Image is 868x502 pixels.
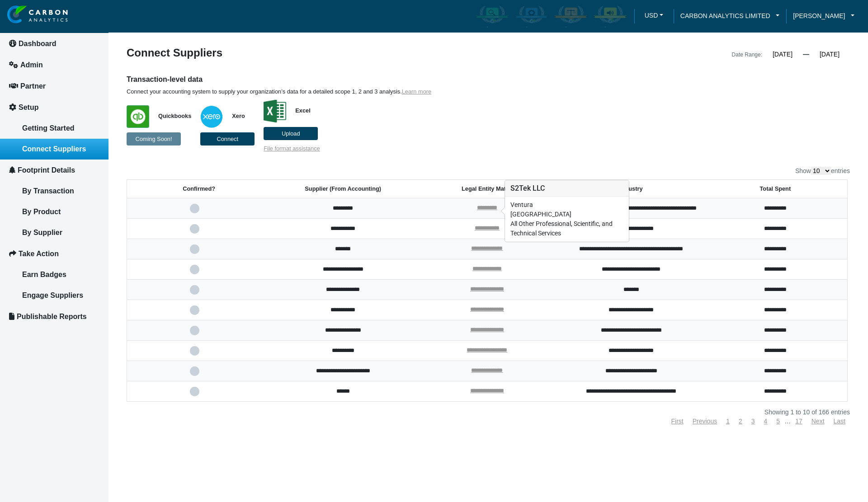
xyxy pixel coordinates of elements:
label: Show entries [795,167,850,175]
th: Legal Entity Match: activate to sort column ascending [415,180,559,198]
button: Connect [200,132,255,145]
span: Connect Suppliers [22,145,86,153]
a: 1 [726,418,730,425]
th: Total Spent: activate to sort column ascending [703,180,848,198]
img: WZJNYSWUN5fh9hL01R0Rp8YZzPYKS0leX8T4ABAHXgMHCTL9OxAAAAAElFTkSuQmCC [127,105,149,128]
span: [PERSON_NAME] [793,11,845,21]
div: Carbon Efficient [513,3,550,29]
div: Ventura [510,200,623,210]
a: File format assistance [264,145,320,152]
span: Quickbooks [149,113,191,119]
div: Connect Suppliers [120,47,488,60]
a: 17 [795,418,802,425]
div: [GEOGRAPHIC_DATA] [510,210,623,219]
div: Showing 1 to 10 of 166 entries [127,409,850,415]
a: Last [834,418,845,425]
img: carbon-offsetter-enabled.png [554,5,588,28]
span: By Supplier [22,229,62,236]
span: Take Action [19,250,59,258]
h3: S2Tek LLC [505,180,629,197]
a: First [671,418,683,425]
span: Xero [223,113,245,119]
a: Previous [693,418,717,425]
div: Carbon Advocate [591,3,629,29]
a: 5 [776,418,780,425]
span: By Transaction [22,187,74,195]
span: Footprint Details [18,166,75,174]
span: Coming Soon! [135,136,172,142]
span: Getting Started [22,124,75,132]
select: Showentries [811,167,831,175]
img: w+ypx6NYbfBygAAAABJRU5ErkJggg== [200,105,223,128]
img: carbon-efficient-enabled.png [514,5,548,28]
img: 9mSQ+YDTTxMAAAAJXRFWHRkYXRlOmNyZWF0ZQAyMDE3LTA4LTEwVDA1OjA3OjUzKzAwOjAwF1wL2gAAACV0RVh0ZGF0ZTptb2... [264,100,286,122]
span: CARBON ANALYTICS LIMITED [680,11,770,21]
a: 3 [751,418,755,425]
th: Industry: activate to sort column ascending [559,180,703,198]
span: Setup [19,103,38,111]
span: Engage Suppliers [22,291,83,299]
span: Dashboard [19,40,57,47]
span: — [803,51,809,58]
a: USDUSD [634,9,674,24]
span: Partner [20,82,46,90]
div: Carbon Offsetter [552,3,590,29]
button: USD [641,9,667,22]
a: 2 [739,418,742,425]
a: 4 [764,418,768,425]
span: Publishable Reports [17,313,87,320]
span: Upload [282,130,300,137]
span: Excel [286,107,310,114]
img: insight-logo-2.png [7,5,68,24]
h6: Transaction-level data [127,75,666,84]
th: Confirmed?: activate to sort column ascending [127,180,271,198]
div: Carbon Aware [473,3,511,29]
div: Date Range: [732,49,762,60]
th: Supplier (From Accounting): activate to sort column ascending [271,180,415,198]
a: Learn more [402,88,431,95]
span: Admin [20,61,43,69]
div: All Other Professional, Scientific, and Technical Services [510,219,623,238]
span: By Product [22,208,61,216]
span: Earn Badges [22,271,66,278]
a: CARBON ANALYTICS LIMITED [674,11,786,21]
button: Coming Soon! [127,132,181,145]
span: … [784,418,791,425]
a: Next [811,418,825,425]
img: carbon-advocate-enabled.png [593,5,627,28]
span: Connect [217,136,238,142]
a: [PERSON_NAME] [786,11,861,21]
p: Connect your accounting system to supply your organization’s data for a detailed scope 1, 2 and 3... [127,88,666,95]
img: carbon-aware-enabled.png [475,5,509,28]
